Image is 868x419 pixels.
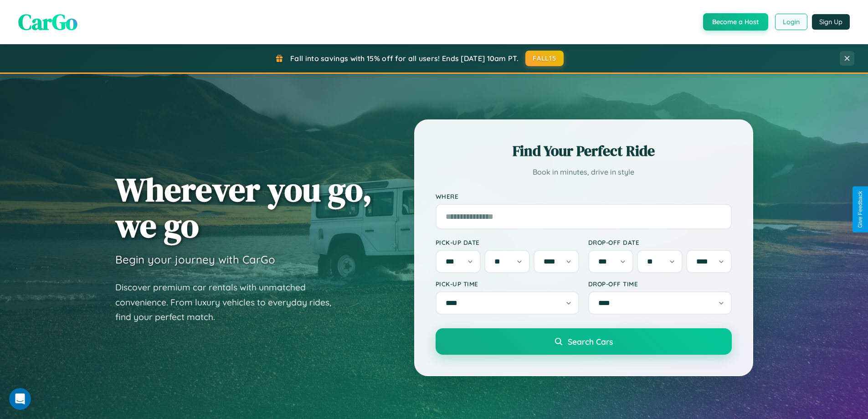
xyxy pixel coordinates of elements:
label: Drop-off Date [588,238,732,246]
span: Fall into savings with 15% off for all users! Ends [DATE] 10am PT. [290,54,519,63]
button: FALL15 [525,51,564,66]
button: Search Cars [436,328,732,355]
p: Book in minutes, drive in style [436,166,732,179]
button: Become a Host [703,13,768,31]
iframe: Intercom live chat [9,388,31,410]
div: Give Feedback [857,191,863,228]
label: Drop-off Time [588,280,732,288]
p: Discover premium car rentals with unmatched convenience. From luxury vehicles to everyday rides, ... [115,280,343,325]
label: Where [436,192,732,200]
span: Search Cars [568,336,613,347]
span: CarGo [18,7,77,37]
h2: Find Your Perfect Ride [436,141,732,161]
button: Login [775,14,807,30]
h1: Wherever you go, we go [115,171,372,243]
button: Sign Up [812,14,850,30]
label: Pick-up Time [436,280,579,288]
label: Pick-up Date [436,238,579,246]
h3: Begin your journey with CarGo [115,253,275,266]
